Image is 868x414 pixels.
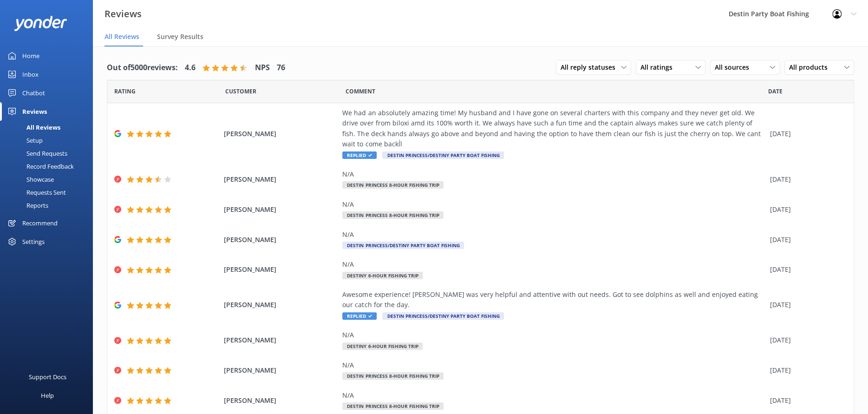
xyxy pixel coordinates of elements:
[6,173,93,186] a: Showcase
[255,62,270,74] h4: NPS
[770,335,842,345] div: [DATE]
[342,151,377,159] span: Replied
[6,160,93,173] a: Record Feedback
[6,121,93,134] a: All Reviews
[104,7,142,21] h3: Reviews
[6,199,93,212] a: Reports
[224,335,338,345] span: [PERSON_NAME]
[789,62,833,72] span: All products
[224,300,338,310] span: [PERSON_NAME]
[6,186,66,199] div: Requests Sent
[22,102,47,121] div: Reviews
[770,264,842,275] div: [DATE]
[157,32,203,41] span: Survey Results
[277,62,285,74] h4: 76
[770,395,842,406] div: [DATE]
[6,134,43,147] div: Setup
[224,235,338,245] span: [PERSON_NAME]
[14,16,67,31] img: yonder-white-logo.png
[342,330,765,340] div: N/A
[342,272,423,279] span: Destiny 6-Hour Fishing Trip
[107,62,178,74] h4: Out of 5000 reviews:
[6,186,93,199] a: Requests Sent
[342,230,765,240] div: N/A
[224,365,338,375] span: [PERSON_NAME]
[104,32,139,41] span: All Reviews
[342,390,765,401] div: N/A
[768,87,783,96] span: Date
[224,264,338,275] span: [PERSON_NAME]
[770,300,842,310] div: [DATE]
[22,232,45,251] div: Settings
[6,199,48,212] div: Reports
[29,368,66,386] div: Support Docs
[770,174,842,184] div: [DATE]
[342,402,444,410] span: Destin Princess 8-Hour Fishing Trip
[6,173,54,186] div: Showcase
[342,211,444,219] span: Destin Princess 8-Hour Fishing Trip
[6,147,93,160] a: Send Requests
[342,108,765,150] div: We had an absolutely amazing time! My husband and I have gone on several charters with this compa...
[224,204,338,215] span: [PERSON_NAME]
[114,87,136,96] span: Date
[6,121,60,134] div: All Reviews
[22,214,58,232] div: Recommend
[22,65,39,84] div: Inbox
[342,360,765,370] div: N/A
[41,386,54,405] div: Help
[640,62,678,72] span: All ratings
[342,312,377,320] span: Replied
[770,365,842,375] div: [DATE]
[382,151,504,159] span: Destin Princess/Destiny Party Boat Fishing
[770,235,842,245] div: [DATE]
[224,395,338,406] span: [PERSON_NAME]
[770,129,842,139] div: [DATE]
[185,62,196,74] h4: 4.6
[224,174,338,184] span: [PERSON_NAME]
[6,160,74,173] div: Record Feedback
[342,181,444,189] span: Destin Princess 8-Hour Fishing Trip
[342,259,765,269] div: N/A
[382,312,504,320] span: Destin Princess/Destiny Party Boat Fishing
[715,62,755,72] span: All sources
[22,46,39,65] div: Home
[342,372,444,380] span: Destin Princess 8-Hour Fishing Trip
[342,242,464,249] span: Destin Princess/Destiny Party Boat Fishing
[342,169,765,179] div: N/A
[6,134,93,147] a: Setup
[770,204,842,215] div: [DATE]
[342,199,765,210] div: N/A
[6,147,67,160] div: Send Requests
[22,84,45,102] div: Chatbot
[561,62,621,72] span: All reply statuses
[224,129,338,139] span: [PERSON_NAME]
[342,289,765,310] div: Awesome experience! [PERSON_NAME] was very helpful and attentive with out needs. Got to see dolph...
[342,342,423,350] span: Destiny 6-Hour Fishing Trip
[225,87,256,96] span: Date
[346,87,375,96] span: Question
